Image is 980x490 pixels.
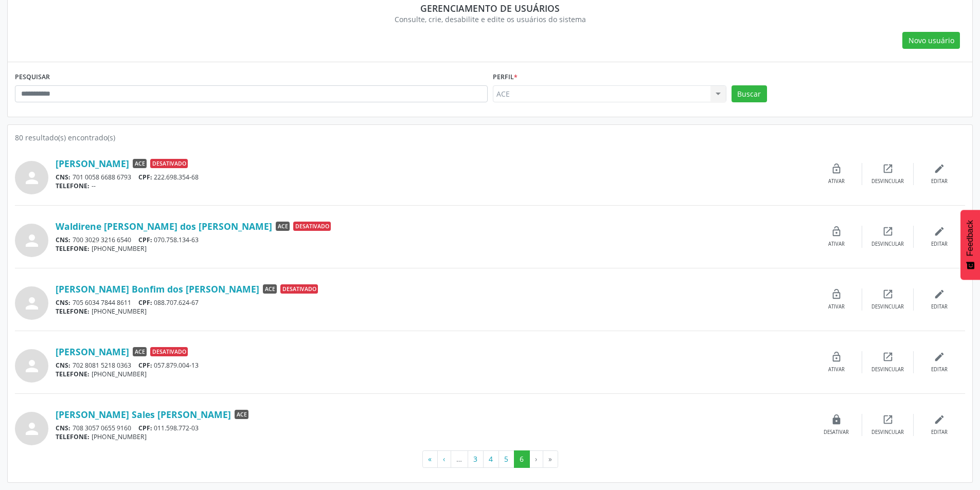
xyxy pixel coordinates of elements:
span: Desativado [150,347,188,356]
a: Waldirene [PERSON_NAME] dos [PERSON_NAME] [56,221,272,232]
span: TELEFONE: [56,182,90,190]
ul: Pagination [15,450,965,468]
span: CNS: [56,173,70,182]
div: Ativar [828,303,845,311]
i: lock_open [831,351,842,362]
span: CPF: [138,235,152,244]
i: edit [934,414,945,425]
div: -- [56,182,811,190]
i: open_in_new [882,351,894,362]
div: Desvincular [871,303,904,311]
span: Desativado [150,159,188,168]
button: Buscar [732,85,767,103]
div: 702 8081 5218 0363 057.879.004-13 [56,361,811,370]
div: Editar [931,303,948,311]
div: Desvincular [871,429,904,436]
div: Editar [931,241,948,248]
span: ACE [235,410,248,419]
span: CNS: [56,235,70,244]
a: [PERSON_NAME] Sales [PERSON_NAME] [56,409,231,420]
i: edit [934,351,945,362]
div: [PHONE_NUMBER] [56,432,811,441]
span: CPF: [138,361,152,370]
div: 705 6034 7844 8611 088.707.624-67 [56,298,811,307]
i: open_in_new [882,226,894,237]
i: edit [934,163,945,174]
div: [PHONE_NUMBER] [56,307,811,316]
label: PESQUISAR [15,69,50,85]
span: TELEFONE: [56,370,90,378]
div: 700 3029 3216 6540 070.758.134-63 [56,235,811,244]
span: Feedback [966,220,975,256]
div: Ativar [828,366,845,373]
label: Perfil [493,69,518,85]
div: Editar [931,429,948,436]
span: Novo usuário [908,35,954,46]
a: [PERSON_NAME] [56,158,129,169]
i: lock [831,414,842,425]
div: 80 resultado(s) encontrado(s) [15,132,965,143]
button: Go to page 4 [483,450,499,468]
button: Go to previous page [437,450,451,468]
span: Desativado [293,222,331,231]
div: [PHONE_NUMBER] [56,244,811,253]
div: Ativar [828,178,845,185]
i: open_in_new [882,414,894,425]
div: Gerenciamento de usuários [22,3,958,14]
span: CNS: [56,361,70,370]
div: Ativar [828,241,845,248]
div: Desvincular [871,366,904,373]
a: [PERSON_NAME] Bonfim dos [PERSON_NAME] [56,283,259,295]
button: Feedback - Mostrar pesquisa [960,210,980,280]
span: TELEFONE: [56,307,90,316]
span: ACE [263,284,277,294]
button: Novo usuário [902,32,960,49]
i: edit [934,288,945,300]
div: Desvincular [871,178,904,185]
span: CPF: [138,424,152,432]
i: person [23,294,41,313]
button: Go to first page [422,450,438,468]
i: open_in_new [882,163,894,174]
i: open_in_new [882,288,894,300]
div: 701 0058 6688 6793 222.698.354-68 [56,173,811,182]
i: person [23,420,41,438]
div: 708 3057 0655 9160 011.598.772-03 [56,424,811,432]
i: person [23,169,41,187]
span: ACE [133,347,147,356]
span: CNS: [56,298,70,307]
div: [PHONE_NUMBER] [56,370,811,378]
span: CPF: [138,298,152,307]
span: TELEFONE: [56,432,90,441]
button: Go to page 6 [514,450,530,468]
span: CNS: [56,424,70,432]
div: Desvincular [871,241,904,248]
i: person [23,231,41,250]
span: ACE [133,159,147,168]
span: ACE [276,222,290,231]
div: Editar [931,366,948,373]
button: Go to page 5 [498,450,514,468]
button: Go to page 3 [468,450,484,468]
div: Desativar [824,429,849,436]
span: TELEFONE: [56,244,90,253]
div: Editar [931,178,948,185]
a: [PERSON_NAME] [56,346,129,357]
span: CPF: [138,173,152,182]
i: person [23,357,41,375]
i: lock_open [831,288,842,300]
i: lock_open [831,163,842,174]
i: edit [934,226,945,237]
i: lock_open [831,226,842,237]
div: Consulte, crie, desabilite e edite os usuários do sistema [22,14,958,25]
span: Desativado [280,284,318,294]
